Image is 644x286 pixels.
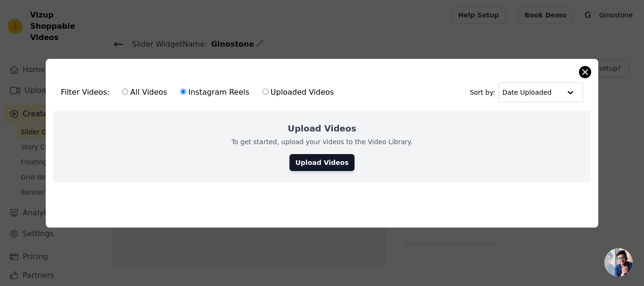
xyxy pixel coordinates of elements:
h2: Upload Videos [288,122,356,135]
a: Upload Videos [289,154,354,171]
p: To get started, upload your videos to the Video Library. [231,137,413,147]
div: Open chat [604,248,633,277]
div: Filter Videos: [61,82,339,103]
label: All Videos [122,86,167,98]
label: Uploaded Videos [262,86,334,98]
button: Close modal [579,66,591,78]
div: Sort by: [470,82,583,102]
label: Instagram Reels [180,86,249,98]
